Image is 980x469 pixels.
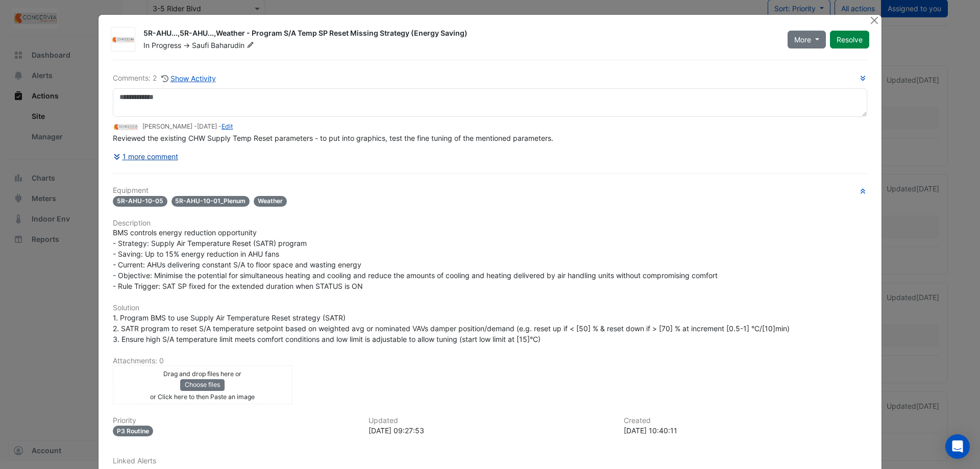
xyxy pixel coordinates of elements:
[171,196,250,207] span: 5R-AHU-10-01_Plenum
[113,426,153,436] div: P3 Routine
[624,425,867,436] div: [DATE] 10:40:11
[369,425,612,436] div: [DATE] 09:27:53
[142,122,233,131] small: [PERSON_NAME] - -
[113,121,138,133] img: Conservia
[113,219,867,228] h6: Description
[869,15,879,26] button: Close
[113,147,179,165] button: 1 more comment
[113,134,553,142] span: Reviewed the existing CHW Supply Temp Reset parameters - to put into graphics, test the fine tuni...
[113,457,867,465] h6: Linked Alerts
[113,416,356,425] h6: Priority
[788,31,826,48] button: More
[143,28,775,40] div: 5R-AHU...,5R-AHU...,Weather - Program S/A Temp SP Reset Missing Strategy (Energy Saving)
[143,41,181,50] span: In Progress
[369,416,612,425] h6: Updated
[111,35,135,45] img: Conservia
[830,31,869,48] button: Resolve
[113,304,867,312] h6: Solution
[113,228,718,290] span: BMS controls energy reduction opportunity - Strategy: Supply Air Temperature Reset (SATR) program...
[161,72,216,84] button: Show Activity
[183,41,190,50] span: ->
[945,434,970,459] div: Open Intercom Messenger
[254,196,287,207] span: Weather
[113,313,790,343] span: 1. Program BMS to use Supply Air Temperature Reset strategy (SATR) 2. SATR program to reset S/A t...
[163,370,241,378] small: Drag and drop files here or
[113,196,167,207] span: 5R-AHU-10-05
[624,416,867,425] h6: Created
[222,122,233,130] a: Edit
[180,379,225,390] button: Choose files
[113,186,867,195] h6: Equipment
[113,72,216,84] div: Comments: 2
[192,41,209,50] span: Saufi
[150,393,255,401] small: or Click here to then Paste an image
[113,357,867,365] h6: Attachments: 0
[794,34,811,45] span: More
[197,122,217,130] span: 2025-08-08 12:23:26
[211,40,256,51] span: Baharudin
